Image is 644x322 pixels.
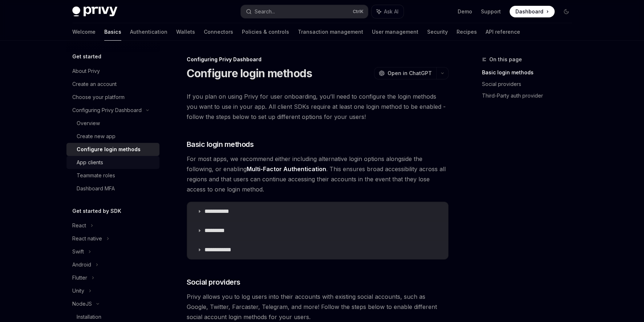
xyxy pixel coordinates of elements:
span: Dashboard [515,8,543,15]
a: Choose your platform [66,91,159,104]
span: Ask AI [384,8,398,15]
div: React native [72,234,102,243]
span: Ctrl K [353,9,364,15]
a: Welcome [72,23,96,41]
div: Choose your platform [72,93,125,102]
a: App clients [66,156,159,169]
a: Third-Party auth provider [482,90,578,102]
a: Social providers [482,78,578,90]
a: Basic login methods [482,67,578,78]
a: Support [481,8,501,15]
span: Basic login methods [187,139,254,149]
a: Overview [66,117,159,130]
div: Teammate roles [77,171,115,180]
button: Open in ChatGPT [374,67,436,79]
a: Configure login methods [66,143,159,156]
a: Dashboard [510,6,555,17]
h5: Get started [72,52,101,61]
div: Configure login methods [77,145,141,154]
a: User management [372,23,418,41]
img: dark logo [72,7,117,17]
a: Authentication [130,23,167,41]
span: Privy allows you to log users into their accounts with existing social accounts, such as Google, ... [187,292,449,322]
a: Wallets [176,23,195,41]
a: Basics [104,23,121,41]
a: Connectors [204,23,233,41]
a: Create an account [66,78,159,91]
div: Unity [72,286,84,295]
span: For most apps, we recommend either including alternative login options alongside the following, o... [187,154,449,194]
a: Demo [458,8,472,15]
button: Ask AI [372,5,404,18]
a: Recipes [457,23,477,41]
button: Toggle dark mode [560,6,572,17]
div: Create new app [77,132,116,141]
div: Search... [255,7,275,16]
div: App clients [77,158,103,167]
a: Multi-Factor Authentication [247,165,326,173]
a: About Privy [66,65,159,78]
a: Policies & controls [242,23,289,41]
span: If you plan on using Privy for user onboarding, you’ll need to configure the login methods you wa... [187,91,449,122]
div: Dashboard MFA [77,184,115,193]
div: Create an account [72,80,117,88]
span: On this page [489,55,522,64]
div: Flutter [72,273,87,282]
div: About Privy [72,67,100,75]
a: Teammate roles [66,169,159,182]
div: Android [72,260,91,269]
div: Swift [72,247,84,256]
a: Transaction management [298,23,363,41]
a: Dashboard MFA [66,182,159,195]
a: Security [427,23,448,41]
button: Search...CtrlK [241,5,368,18]
h5: Get started by SDK [72,207,121,215]
div: Configuring Privy Dashboard [187,56,449,63]
div: Installation [77,313,101,321]
div: Configuring Privy Dashboard [72,106,142,115]
span: Open in ChatGPT [388,70,432,77]
div: NodeJS [72,300,92,308]
div: Overview [77,119,100,128]
span: Social providers [187,277,240,287]
div: React [72,221,86,230]
a: API reference [486,23,520,41]
a: Create new app [66,130,159,143]
h1: Configure login methods [187,67,312,80]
